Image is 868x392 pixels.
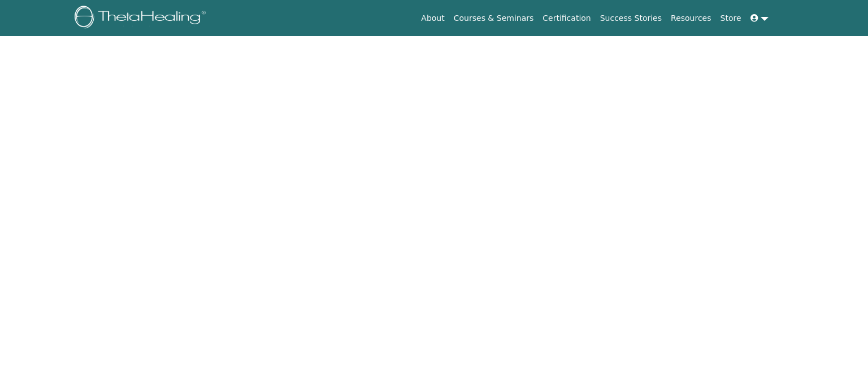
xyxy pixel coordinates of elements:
a: About [416,8,449,29]
img: logo.png [75,6,210,31]
a: Certification [538,8,595,29]
a: Resources [666,8,716,29]
a: Success Stories [596,8,666,29]
a: Courses & Seminars [449,8,539,29]
a: Store [716,8,746,29]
